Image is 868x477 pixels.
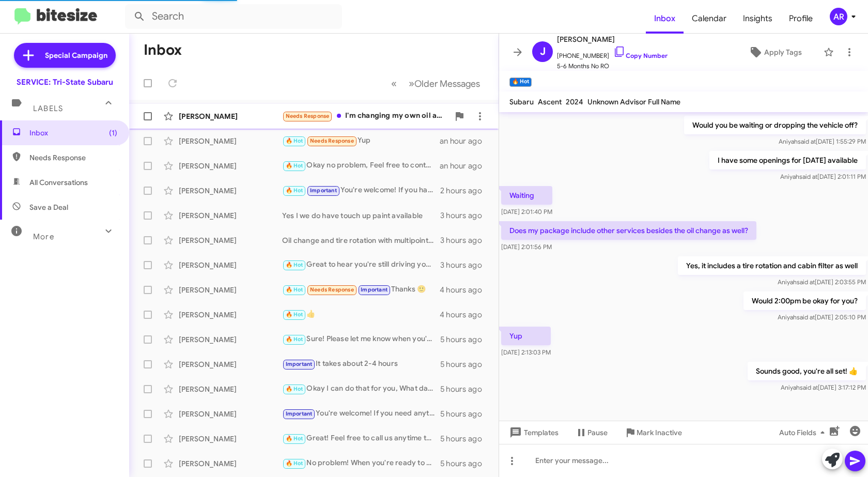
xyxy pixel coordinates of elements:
[684,116,866,134] p: Would you be waiting or dropping the vehicle off?
[735,4,781,34] a: Insights
[282,383,440,395] div: Okay I can do that for you, What day would you like to bring your vehicle in ?
[282,309,440,320] div: 👍
[179,334,282,345] div: [PERSON_NAME]
[385,73,403,94] button: Previous
[501,348,551,356] span: [DATE] 2:13:03 PM
[440,210,490,221] div: 3 hours ago
[286,113,330,119] span: Needs Response
[282,358,440,370] div: It takes about 2-4 hours
[179,384,282,394] div: [PERSON_NAME]
[414,78,480,89] span: Older Messages
[282,333,440,345] div: Sure! Please let me know when you're ready, and I can help you schedule that appointment.
[361,286,388,293] span: Important
[779,423,829,442] span: Auto Fields
[282,284,440,296] div: Thanks 🙂
[800,383,818,391] span: said at
[33,232,54,241] span: More
[684,4,735,34] a: Calendar
[781,4,821,34] a: Profile
[286,162,303,169] span: 🔥 Hot
[440,334,490,345] div: 5 hours ago
[286,336,303,343] span: 🔥 Hot
[14,43,116,68] a: Special Campaign
[779,137,866,145] span: Aniyah [DATE] 1:55:29 PM
[778,278,866,286] span: Aniyah [DATE] 2:03:55 PM
[771,423,837,442] button: Auto Fields
[310,137,354,144] span: Needs Response
[282,135,440,147] div: Yup
[646,4,684,34] a: Inbox
[566,97,583,106] span: 2024
[29,202,68,212] span: Save a Deal
[282,235,440,245] div: Oil change and tire rotation with multipoint inspection
[507,423,559,442] span: Templates
[440,235,490,245] div: 3 hours ago
[501,243,552,251] span: [DATE] 2:01:56 PM
[179,235,282,245] div: [PERSON_NAME]
[385,73,486,94] nav: Page navigation example
[286,410,313,417] span: Important
[286,460,303,467] span: 🔥 Hot
[557,45,668,61] span: [PHONE_NUMBER]
[144,42,182,58] h1: Inbox
[538,97,562,106] span: Ascent
[797,313,815,321] span: said at
[613,52,668,59] a: Copy Number
[282,110,449,122] div: I'm changing my own oil and tires rotated at Costco . What service do you recommend?
[501,327,551,345] p: Yup
[282,210,440,221] div: Yes I we do have touch up paint available
[179,409,282,419] div: [PERSON_NAME]
[402,73,486,94] button: Next
[179,359,282,370] div: [PERSON_NAME]
[501,186,552,205] p: Waiting
[764,43,802,61] span: Apply Tags
[440,384,490,394] div: 5 hours ago
[282,259,440,271] div: Great to hear you're still driving your Subaru! Let me know when you're ready to book your appoin...
[29,177,88,188] span: All Conversations
[743,291,866,310] p: Would 2:00pm be okay for you?
[557,33,668,45] span: [PERSON_NAME]
[830,8,847,25] div: AR
[179,458,282,469] div: [PERSON_NAME]
[440,458,490,469] div: 5 hours ago
[179,285,282,295] div: [PERSON_NAME]
[557,61,668,71] span: 5-6 Months No RO
[440,186,490,196] div: 2 hours ago
[125,4,342,29] input: Search
[179,260,282,270] div: [PERSON_NAME]
[799,173,817,180] span: said at
[17,77,113,87] div: SERVICE: Tri-State Subaru
[282,160,440,172] div: Okay no problem, Feel free to contact us whenever you're ready to schedule for service. We're her...
[310,187,337,194] span: Important
[567,423,616,442] button: Pause
[286,311,303,318] span: 🔥 Hot
[778,313,866,321] span: Aniyah [DATE] 2:05:10 PM
[286,286,303,293] span: 🔥 Hot
[440,260,490,270] div: 3 hours ago
[731,43,818,61] button: Apply Tags
[286,187,303,194] span: 🔥 Hot
[440,409,490,419] div: 5 hours ago
[587,97,680,106] span: Unknown Advisor Full Name
[797,278,815,286] span: said at
[709,151,866,170] p: I have some openings for [DATE] available
[616,423,690,442] button: Mark Inactive
[179,434,282,444] div: [PERSON_NAME]
[587,423,608,442] span: Pause
[310,286,354,293] span: Needs Response
[509,78,532,87] small: 🔥 Hot
[509,97,534,106] span: Subaru
[286,261,303,268] span: 🔥 Hot
[501,208,552,216] span: [DATE] 2:01:40 PM
[29,128,117,138] span: Inbox
[678,256,866,275] p: Yes, it includes a tire rotation and cabin filter as well
[821,8,857,25] button: AR
[286,435,303,442] span: 🔥 Hot
[179,210,282,221] div: [PERSON_NAME]
[440,310,490,320] div: 4 hours ago
[637,423,682,442] span: Mark Inactive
